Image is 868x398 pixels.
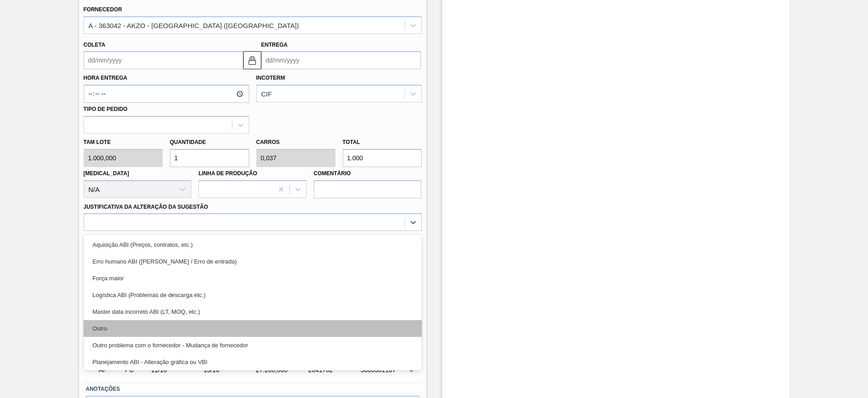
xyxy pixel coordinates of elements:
div: Outro [84,320,422,337]
label: Linha de Produção [198,170,257,177]
label: [MEDICAL_DATA] [84,170,129,177]
label: Hora Entrega [84,72,249,85]
div: Planejamento ABI - Alteração gráfica ou VBI [84,354,422,370]
div: Master data incorreto ABI (LT, MOQ, etc.) [84,303,422,320]
label: Carros [256,139,280,145]
div: A - 363042 - AKZO - [GEOGRAPHIC_DATA] ([GEOGRAPHIC_DATA]) [89,21,299,29]
div: Aquisição ABI (Preços, contratos, etc.) [84,236,422,253]
button: locked [243,51,261,69]
label: Incoterm [256,75,285,81]
div: Força maior [84,270,422,287]
label: Justificativa da Alteração da Sugestão [84,204,208,210]
input: dd/mm/yyyy [84,51,243,69]
label: Anotações [86,383,420,396]
div: Outro problema com o fornecedor - Mudança de fornecedor [84,337,422,354]
label: Tam lote [84,136,163,149]
label: Tipo de pedido [84,106,127,112]
div: Erro humano ABI ([PERSON_NAME] / Erro de entrada) [84,253,422,270]
label: Observações [84,233,422,246]
input: dd/mm/yyyy [261,51,421,69]
label: Fornecedor [84,6,122,13]
div: CIF [261,90,272,98]
img: locked [247,55,258,66]
label: Total [343,139,360,145]
label: Comentário [314,167,422,180]
label: Quantidade [170,139,206,145]
div: Logística ABI (Problemas de descarga etc.) [84,287,422,303]
label: Coleta [84,42,105,48]
label: Entrega [261,42,288,48]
